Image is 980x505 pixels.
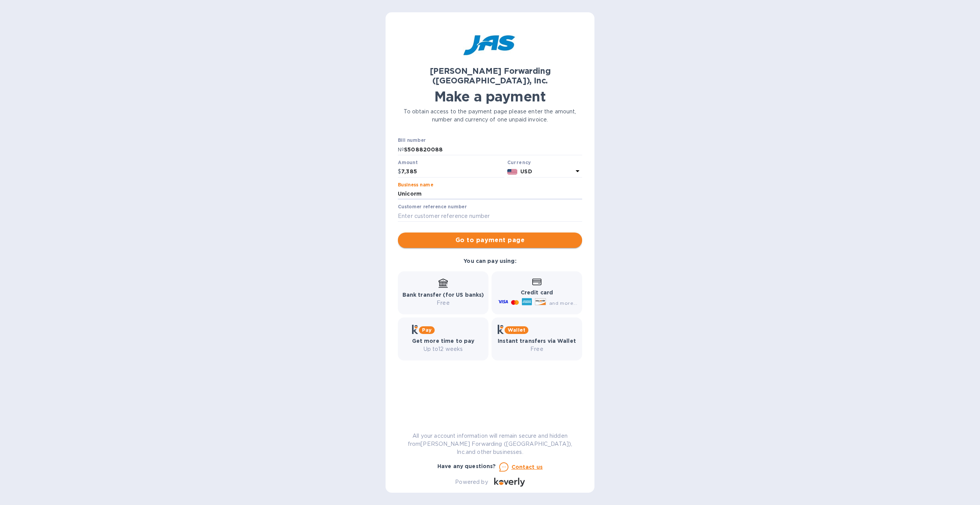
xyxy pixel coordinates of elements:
[401,166,504,178] input: 0.00
[464,258,516,264] b: You can pay using:
[455,478,488,486] p: Powered by
[398,432,582,456] p: All your account information will remain secure and hidden from [PERSON_NAME] Forwarding ([GEOGRA...
[412,338,475,344] b: Get more time to pay
[437,463,496,469] b: Have any questions?
[398,108,582,124] p: To obtain access to the payment page please enter the amount, number and currency of one unpaid i...
[398,88,582,105] h1: Make a payment
[398,233,582,248] button: Go to payment page
[398,188,582,200] input: Enter business name
[398,160,417,165] label: Amount
[508,327,525,333] b: Wallet
[498,345,576,353] p: Free
[398,183,433,187] label: Business name
[507,169,518,174] img: USD
[402,299,484,307] p: Free
[512,464,543,470] u: Contact us
[498,338,576,344] b: Instant transfers via Wallet
[430,66,551,85] b: [PERSON_NAME] Forwarding ([GEOGRAPHIC_DATA]), Inc.
[404,236,576,245] span: Go to payment page
[398,138,425,143] label: Bill number
[520,168,532,174] b: USD
[521,289,553,296] b: Credit card
[412,345,475,353] p: Up to 12 weeks
[549,300,577,306] span: and more...
[398,146,404,154] p: №
[404,144,582,155] input: Enter bill number
[398,168,401,176] p: $
[507,159,531,165] b: Currency
[398,210,582,222] input: Enter customer reference number
[402,292,484,298] b: Bank transfer (for US banks)
[422,327,432,333] b: Pay
[398,205,467,209] label: Customer reference number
